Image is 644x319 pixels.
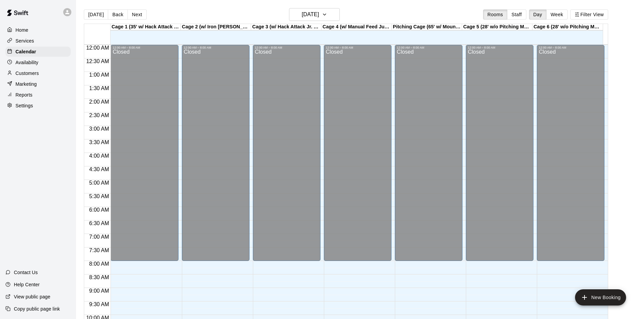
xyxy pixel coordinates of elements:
[14,293,50,300] p: View public page
[16,37,34,44] p: Services
[88,288,111,294] span: 9:00 AM
[88,261,111,267] span: 8:00 AM
[16,102,33,109] p: Settings
[395,45,462,261] div: 12:00 AM – 8:00 AM: Closed
[468,46,531,49] div: 12:00 AM – 8:00 AM
[14,269,38,276] p: Contact Us
[14,305,60,312] p: Copy public page link
[113,46,176,49] div: 12:00 AM – 8:00 AM
[532,24,603,30] div: Cage 6 (28' w/o Pitching Machine)
[88,234,111,240] span: 7:00 AM
[539,49,602,263] div: Closed
[85,58,111,64] span: 12:30 AM
[88,193,111,199] span: 5:30 AM
[326,46,389,49] div: 12:00 AM – 8:00 AM
[397,49,460,263] div: Closed
[466,45,533,261] div: 12:00 AM – 8:00 AM: Closed
[5,25,71,35] a: Home
[462,24,532,30] div: Cage 5 (28' w/o Pitching Machine)
[253,45,320,261] div: 12:00 AM – 8:00 AM: Closed
[84,9,108,20] button: [DATE]
[184,46,247,49] div: 12:00 AM – 8:00 AM
[324,45,391,261] div: 12:00 AM – 8:00 AM: Closed
[5,79,71,89] a: Marketing
[16,70,39,77] p: Customers
[85,45,111,51] span: 12:00 AM
[575,289,626,305] button: add
[88,274,111,280] span: 8:30 AM
[88,220,111,226] span: 6:30 AM
[326,49,389,263] div: Closed
[5,90,71,100] a: Reports
[127,9,146,20] button: Next
[537,45,604,261] div: 12:00 AM – 8:00 AM: Closed
[16,27,28,33] p: Home
[539,46,602,49] div: 12:00 AM – 8:00 AM
[88,85,111,91] span: 1:30 AM
[181,24,251,30] div: Cage 2 (w/ Iron [PERSON_NAME] Auto Feeder - Fastpitch Softball)
[16,48,36,55] p: Calendar
[88,153,111,159] span: 4:00 AM
[14,281,40,288] p: Help Center
[5,36,71,46] a: Services
[507,9,526,20] button: Staff
[111,45,178,261] div: 12:00 AM – 8:00 AM: Closed
[88,126,111,132] span: 3:00 AM
[529,9,547,20] button: Day
[5,68,71,78] a: Customers
[5,101,71,111] a: Settings
[302,10,319,19] h6: [DATE]
[88,72,111,78] span: 1:00 AM
[88,301,111,307] span: 9:30 AM
[251,24,321,30] div: Cage 3 (w/ Hack Attack Jr. Auto Feeder and HitTrax)
[16,91,32,98] p: Reports
[392,24,462,30] div: Pitching Cage (65' w/ Mound or Pitching Mat)
[111,24,181,30] div: Cage 1 (35' w/ Hack Attack Manual Feed)
[255,49,318,263] div: Closed
[182,45,249,261] div: 12:00 AM – 8:00 AM: Closed
[113,49,176,263] div: Closed
[88,139,111,145] span: 3:30 AM
[5,47,71,57] a: Calendar
[88,180,111,186] span: 5:00 AM
[483,9,507,20] button: Rooms
[16,59,39,66] p: Availability
[570,9,608,20] button: Filter View
[16,81,37,87] p: Marketing
[88,247,111,253] span: 7:30 AM
[88,99,111,105] span: 2:00 AM
[88,112,111,118] span: 2:30 AM
[5,57,71,68] a: Availability
[88,207,111,213] span: 6:00 AM
[468,49,531,263] div: Closed
[321,24,392,30] div: Cage 4 (w/ Manual Feed Jugs Machine - Softball)
[546,9,568,20] button: Week
[88,166,111,172] span: 4:30 AM
[289,8,340,21] button: [DATE]
[397,46,460,49] div: 12:00 AM – 8:00 AM
[108,9,128,20] button: Back
[184,49,247,263] div: Closed
[255,46,318,49] div: 12:00 AM – 8:00 AM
